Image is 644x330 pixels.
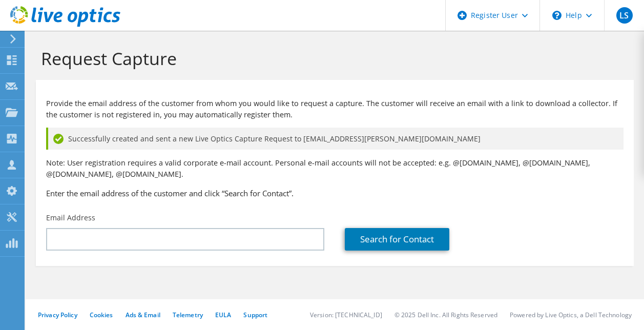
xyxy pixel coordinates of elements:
[345,228,449,251] a: Search for Contact
[46,98,624,120] p: Provide the email address of the customer from whom you would like to request a capture. The cust...
[243,311,267,319] a: Support
[68,133,481,145] span: Successfully created and sent a new Live Optics Capture Request to [EMAIL_ADDRESS][PERSON_NAME][D...
[510,311,632,319] li: Powered by Live Optics, a Dell Technology
[38,311,77,319] a: Privacy Policy
[46,213,95,223] label: Email Address
[552,11,562,20] svg: \n
[173,311,203,319] a: Telemetry
[215,311,231,319] a: EULA
[41,48,624,69] h1: Request Capture
[394,311,497,319] li: © 2025 Dell Inc. All Rights Reserved
[46,188,624,199] h3: Enter the email address of the customer and click “Search for Contact”.
[46,157,624,180] p: Note: User registration requires a valid corporate e-mail account. Personal e-mail accounts will ...
[616,7,633,24] span: LS
[126,311,160,319] a: Ads & Email
[310,311,382,319] li: Version: [TECHNICAL_ID]
[90,311,113,319] a: Cookies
